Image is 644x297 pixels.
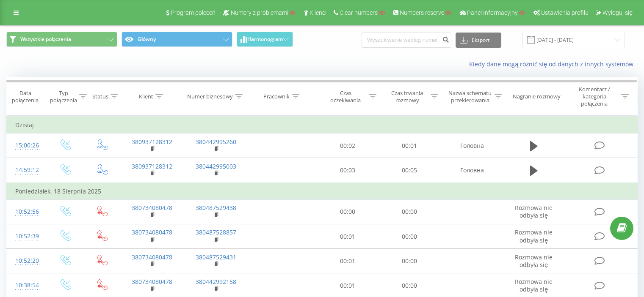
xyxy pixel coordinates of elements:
td: 00:00 [379,224,440,249]
a: 380734080478 [132,204,172,212]
div: Komentarz / kategoria połączenia [569,86,619,107]
td: Головна [440,158,504,183]
span: Numery z problemami [231,9,288,16]
span: Klienci [310,9,326,16]
a: 380442995260 [196,138,236,146]
button: Eksport [456,33,501,48]
div: Numer biznesowy [187,93,233,100]
div: 15:00:26 [15,137,38,154]
td: 00:01 [379,134,440,158]
button: Harmonogram [237,32,293,47]
a: 380442995003 [196,162,236,170]
td: 00:01 [317,249,379,273]
span: Rozmowa nie odbyła się [515,204,553,219]
div: Klient [139,93,153,100]
div: 10:52:56 [15,204,38,220]
a: 380734080478 [132,278,172,286]
a: 380487528857 [196,228,236,236]
div: Data połączenia [7,90,44,104]
a: 380734080478 [132,228,172,236]
span: Numbers reserve [400,9,444,16]
span: Rozmowa nie odbyła się [515,253,553,269]
td: 00:00 [317,199,379,224]
span: Wyloguj się [603,9,633,16]
div: Pracownik [263,93,290,100]
div: Status [92,93,108,100]
span: Ustawienia profilu [541,9,589,16]
div: 14:59:12 [15,162,38,178]
button: Wszystkie połączenia [6,32,117,47]
div: Czas trwania rozmowy [386,90,428,104]
td: Poniedziałek, 18 Sierpnia 2025 [7,183,638,200]
a: 380734080478 [132,253,172,261]
a: 380487529431 [196,253,236,261]
span: Rozmowa nie odbyła się [515,228,553,244]
a: 380442992158 [196,278,236,286]
div: 10:38:54 [15,277,38,294]
button: Główny [122,32,232,47]
div: Nazwa schematu przekierowania [448,90,492,104]
input: Wyszukiwanie według numeru [362,33,451,48]
td: 00:01 [317,224,379,249]
div: 10:52:39 [15,228,38,245]
div: 10:52:20 [15,253,38,269]
td: Dzisiaj [7,117,638,134]
span: Rozmowa nie odbyła się [515,278,553,293]
a: 380937128312 [132,138,172,146]
td: 00:03 [317,158,379,183]
span: Program poleceń [171,9,216,16]
div: Typ połączenia [50,90,77,104]
td: 00:00 [379,249,440,273]
a: Kiedy dane mogą różnić się od danych z innych systemów [469,60,638,68]
span: Wszystkie połączenia [20,36,71,43]
td: 00:05 [379,158,440,183]
td: Головна [440,134,504,158]
span: Clear numbers [340,9,378,16]
div: Nagranie rozmowy [513,93,561,100]
div: Czas oczekiwania [325,90,367,104]
td: 00:00 [379,199,440,224]
span: Harmonogram [247,36,283,42]
td: 00:02 [317,134,379,158]
span: Panel Informacyjny [467,9,518,16]
a: 380937128312 [132,162,172,170]
a: 380487529438 [196,204,236,212]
